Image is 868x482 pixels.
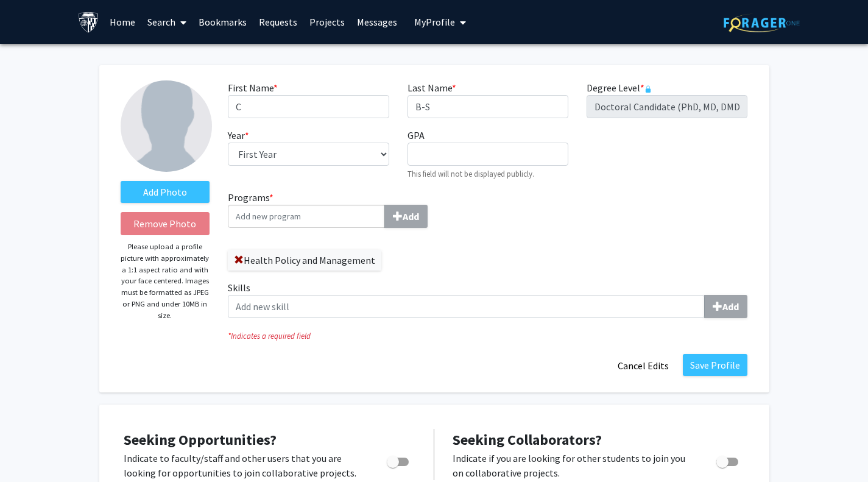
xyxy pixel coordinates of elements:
a: Projects [303,1,351,43]
p: Please upload a profile picture with approximately a 1:1 aspect ratio and with your face centered... [121,241,210,321]
label: Skills [228,280,747,318]
input: SkillsAdd [228,295,705,318]
i: Indicates a required field [228,330,747,342]
small: This field will not be displayed publicly. [408,169,534,179]
span: Seeking Collaborators? [453,430,602,449]
div: Toggle [711,451,745,469]
label: Health Policy and Management [228,250,381,271]
img: Profile Picture [121,80,212,172]
button: Save Profile [683,354,747,376]
img: ForagerOne Logo [724,13,800,32]
p: Indicate if you are looking for other students to join you on collaborative projects. [453,451,693,480]
a: Home [104,1,141,43]
label: Year [228,128,249,143]
label: Last Name [408,80,456,95]
iframe: Chat [9,427,52,473]
a: Search [141,1,192,43]
button: Skills [704,295,747,318]
span: My Profile [414,16,455,28]
p: Indicate to faculty/staff and other users that you are looking for opportunities to join collabor... [124,451,364,480]
span: Seeking Opportunities? [124,430,277,449]
button: Cancel Edits [610,354,677,377]
b: Add [403,210,419,222]
label: Programs [228,190,479,228]
svg: This information is provided and automatically updated by Johns Hopkins University and is not edi... [644,85,652,93]
label: AddProfile Picture [121,181,210,203]
img: Johns Hopkins University Logo [78,12,99,33]
button: Programs* [384,205,428,228]
b: Add [722,300,739,313]
a: Requests [253,1,303,43]
div: Toggle [382,451,415,469]
label: First Name [228,80,278,95]
button: Remove Photo [121,212,210,235]
input: Programs*Add [228,205,385,228]
label: Degree Level [587,80,652,95]
label: GPA [408,128,425,143]
a: Messages [351,1,403,43]
a: Bookmarks [192,1,253,43]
